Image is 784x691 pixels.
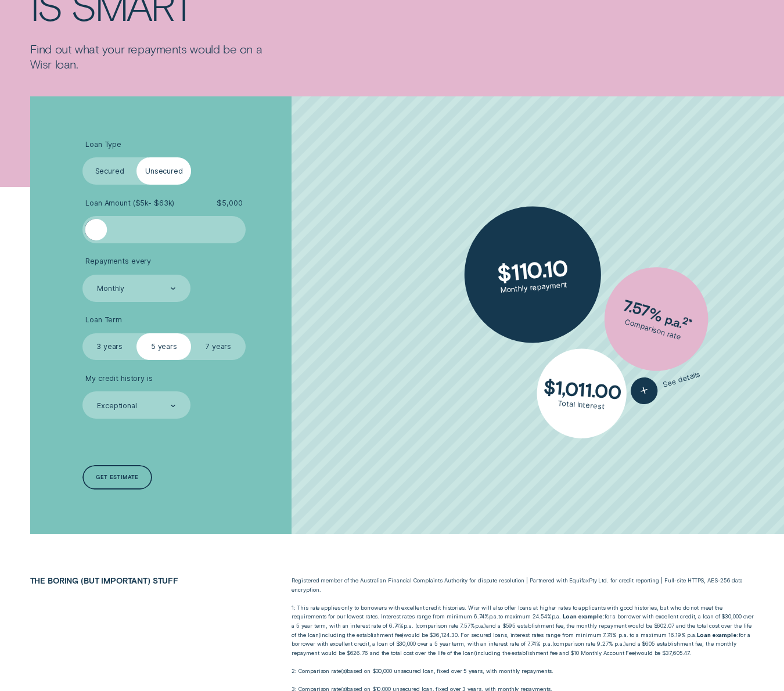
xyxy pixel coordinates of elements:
span: P T Y [589,577,597,584]
label: Secured [82,157,137,185]
span: ( [318,632,320,638]
span: ) [346,668,347,674]
span: ) [624,640,626,647]
span: Repayments every [85,257,151,266]
span: Ltd [598,577,607,584]
span: p.a. [404,622,413,629]
span: ( [415,622,417,629]
p: 2: Comparison rate s based on $30,000 unsecured loan, fixed over 5 years, with monthly repayments. [292,667,754,676]
h2: The boring (but important) stuff [26,576,235,585]
span: p.a. [552,613,562,620]
span: ) [484,622,486,629]
span: $ 5,000 [217,199,242,208]
div: Monthly [97,284,124,293]
span: Per Annum [475,622,485,629]
label: Unsecured [136,157,191,185]
p: 1: This rate applies only to borrowers with excellent credit histories. Wisr will also offer loan... [292,603,754,658]
label: 3 years [82,333,137,361]
span: ) [635,650,636,656]
span: L T D [598,577,607,584]
span: See details [662,369,702,389]
span: ( [552,640,554,647]
span: My credit history is [85,374,153,383]
span: ( [341,668,343,674]
label: 5 years [136,333,191,361]
span: Per Annum [404,622,413,629]
span: Loan Amount ( $5k - $63k ) [85,199,174,208]
span: p.a. [489,613,499,620]
p: Find out what your repayments would be on a Wisr loan. [30,42,266,71]
label: 7 years [191,333,246,361]
button: See details [627,361,704,407]
div: Exceptional [97,401,137,411]
span: Per Annum [489,613,499,620]
span: Loan Term [85,315,122,325]
span: Pty [589,577,597,584]
span: Loan Type [85,140,121,149]
span: ( [474,650,476,656]
p: Registered member of the Australian Financial Complaints Authority for dispute resolution | Partn... [292,576,754,594]
span: Per Annum [552,613,562,620]
strong: Loan example: [563,613,605,620]
strong: Loan example: [697,632,739,638]
span: ) [402,632,404,638]
span: p.a. [475,622,485,629]
a: Get estimate [82,465,152,490]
